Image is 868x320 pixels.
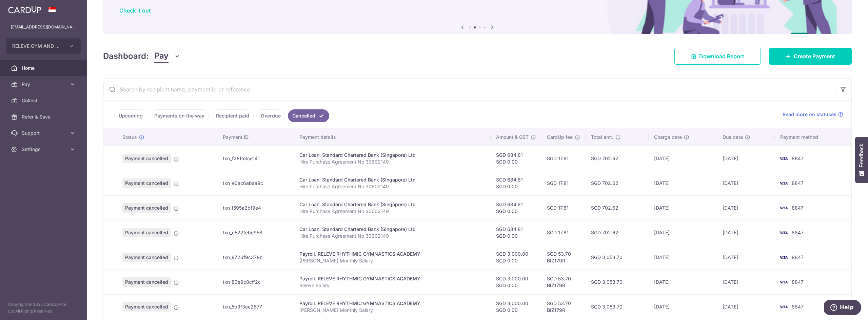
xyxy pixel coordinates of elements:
a: Download Report [674,48,761,65]
td: SGD 3,053.70 [586,294,649,319]
p: Hire Purchase Agreement No 30602149 [299,183,485,190]
td: [DATE] [649,270,717,294]
a: Payments on the way [150,109,209,122]
span: Refer & Save [22,113,66,120]
td: SGD 53.70 BIZ179R [541,245,586,270]
span: Pay [22,81,66,88]
td: [DATE] [717,294,775,319]
td: SGD 684.81 SGD 0.00 [491,195,541,220]
span: Total amt. [591,134,613,141]
span: CardUp fee [547,134,573,141]
span: 8847 [792,205,804,211]
td: txn_8726f9c378b [217,245,294,270]
td: SGD 17.81 [541,220,586,245]
td: [DATE] [649,146,717,171]
div: Payroll. RELEVE RHYTHMIC GYMNASTICS ACADEMY [299,300,485,307]
button: Feedback - Show survey [855,137,868,183]
td: txn_83e9c8cff2c [217,270,294,294]
th: Payment method [775,128,851,146]
span: 8847 [792,254,804,260]
img: Bank Card [777,179,790,187]
img: Bank Card [777,229,790,237]
div: Car Loan. Standard Chartered Bank (Singapore) Ltd [299,152,485,158]
span: Due date [723,134,743,141]
span: Settings [22,146,66,153]
a: Read more on statuses [783,111,843,118]
img: Bank Card [777,204,790,212]
a: Overdue [256,109,285,122]
td: txn_e0ac6abaa9c [217,171,294,195]
td: SGD 702.62 [586,146,649,171]
span: 8847 [792,155,804,161]
td: [DATE] [717,195,775,220]
td: SGD 17.81 [541,171,586,195]
td: SGD 53.70 BIZ179R [541,270,586,294]
td: [DATE] [649,220,717,245]
p: [EMAIL_ADDRESS][DOMAIN_NAME] [11,24,76,30]
span: Amount & GST [496,134,529,141]
td: SGD 684.81 SGD 0.00 [491,146,541,171]
img: Bank Card [777,154,790,163]
td: [DATE] [717,270,775,294]
div: Payroll. RELEVE RHYTHMIC GYMNASTICS ACADEMY [299,275,485,282]
td: SGD 702.62 [586,195,649,220]
span: Download Report [699,52,744,60]
span: 8847 [792,230,804,235]
td: [DATE] [717,245,775,270]
td: SGD 684.81 SGD 0.00 [491,171,541,195]
a: Cancelled [288,109,329,122]
img: Bank Card [777,253,790,261]
h4: Dashboard: [103,50,149,62]
span: Read more on statuses [783,111,836,118]
td: [DATE] [717,171,775,195]
span: Charge date [654,134,682,141]
span: RELEVE GYM AND DANCE PTE. LTD. [12,43,62,49]
p: Releve Salary [299,282,485,289]
span: Payment cancelled [122,228,171,237]
td: SGD 3,000.00 SGD 0.00 [491,245,541,270]
p: [PERSON_NAME] Monthly Salary [299,257,485,264]
td: txn_e522febe958 [217,220,294,245]
div: Car Loan. Standard Chartered Bank (Singapore) Ltd [299,176,485,183]
a: Create Payment [769,48,852,65]
span: 8847 [792,304,804,310]
td: SGD 17.81 [541,195,586,220]
td: SGD 53.70 BIZ179R [541,294,586,319]
td: [DATE] [649,294,717,319]
td: SGD 684.81 SGD 0.00 [491,220,541,245]
th: Payment details [294,128,490,146]
span: Status [122,134,137,141]
td: [DATE] [649,171,717,195]
td: SGD 702.62 [586,220,649,245]
span: Pay [154,50,169,63]
td: SGD 17.81 [541,146,586,171]
img: Bank Card [777,278,790,286]
span: Payment cancelled [122,178,171,188]
td: txn_1595a2bf9e4 [217,195,294,220]
span: 8847 [792,279,804,285]
span: Payment cancelled [122,253,171,262]
a: Check it out [119,7,151,14]
div: Payroll. RELEVE RHYTHMIC GYMNASTICS ACADEMY [299,251,485,257]
button: Pay [154,50,180,63]
td: SGD 3,053.70 [586,245,649,270]
td: SGD 3,053.70 [586,270,649,294]
span: Feedback [859,144,865,167]
img: Bank Card [777,303,790,311]
td: SGD 3,000.00 SGD 0.00 [491,270,541,294]
td: [DATE] [649,245,717,270]
iframe: Opens a widget where you can find more information [824,300,861,317]
div: Car Loan. Standard Chartered Bank (Singapore) Ltd [299,226,485,233]
a: Recipient paid [212,109,254,122]
td: txn_f28fa3ce141 [217,146,294,171]
span: Payment cancelled [122,302,171,312]
th: Payment ID [217,128,294,146]
a: Upcoming [114,109,147,122]
button: RELEVE GYM AND DANCE PTE. LTD. [6,38,81,54]
span: Payment cancelled [122,154,171,163]
td: [DATE] [717,146,775,171]
td: [DATE] [649,195,717,220]
p: Hire Purchase Agreement No 30602149 [299,233,485,239]
span: 8847 [792,180,804,186]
